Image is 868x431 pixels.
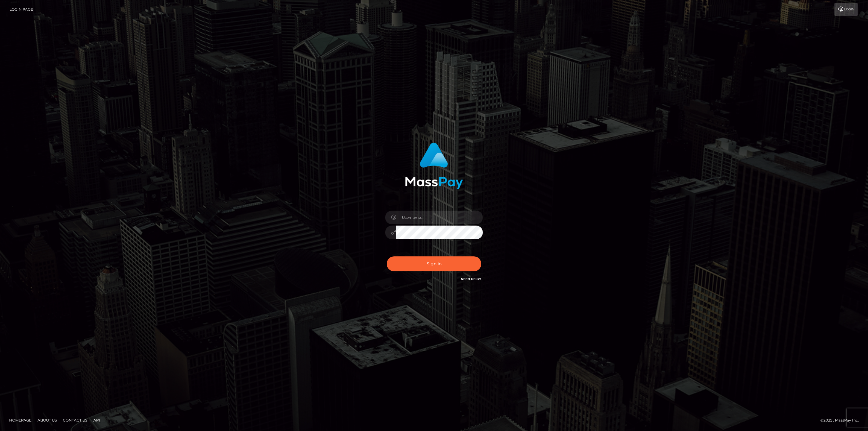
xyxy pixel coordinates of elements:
[405,143,463,189] img: MassPay Login
[35,415,59,425] a: About Us
[396,211,483,224] input: Username...
[834,3,858,16] a: Login
[461,277,481,281] a: Need Help?
[387,256,481,271] button: Sign in
[60,415,90,425] a: Contact Us
[820,417,863,424] div: © 2025 , MassPay Inc.
[7,415,34,425] a: Homepage
[9,3,33,16] a: Login Page
[91,415,103,425] a: API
